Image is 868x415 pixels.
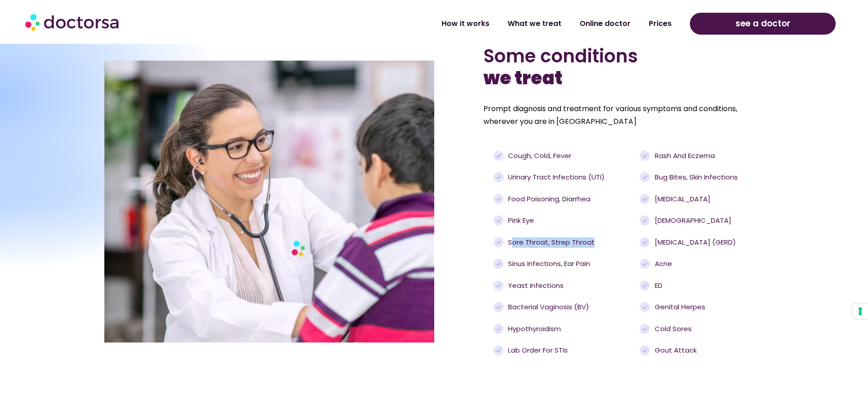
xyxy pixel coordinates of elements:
[652,237,736,248] span: [MEDICAL_DATA] (GERD)
[690,13,836,35] a: see a doctor
[853,303,868,319] button: Your consent preferences for tracking technologies
[570,13,640,34] a: Online doctor
[506,215,534,226] span: Pink eye
[483,65,562,91] b: we treat
[506,237,595,248] span: Sore throat, strep throat
[652,215,731,226] span: [DEMOGRAPHIC_DATA]
[506,302,589,313] span: Bacterial Vaginosis (BV)
[483,102,764,128] p: Prompt diagnosis and treatment for various symptoms and conditions, wherever you are in [GEOGRAPH...
[224,13,681,34] nav: Menu
[493,172,635,183] a: Urinary tract infections (UTI)
[652,281,663,291] span: ED
[506,194,591,205] span: Food poisoning, diarrhea
[498,13,570,34] a: What we treat
[652,259,672,269] span: Acne
[506,345,568,356] span: Lab order for STIs
[506,151,571,161] span: Cough, cold, fever
[652,172,738,183] span: Bug bites, skin infections
[493,259,635,269] a: Sinus infections, Ear Pain
[652,345,697,356] span: Gout attack
[506,281,564,291] span: yeast infections
[735,16,791,31] span: see a doctor
[506,259,590,269] span: Sinus infections, Ear Pain
[483,45,764,89] h2: Some conditions
[652,194,710,205] span: [MEDICAL_DATA]
[506,172,605,183] span: Urinary tract infections (UTI)
[640,13,681,34] a: Prices
[652,324,692,334] span: Cold sores
[506,324,561,334] span: Hypothyroidism
[493,345,635,356] a: Lab order for STIs
[652,302,705,313] span: Genital Herpes
[432,13,498,34] a: How it works
[652,151,715,161] span: Rash and eczema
